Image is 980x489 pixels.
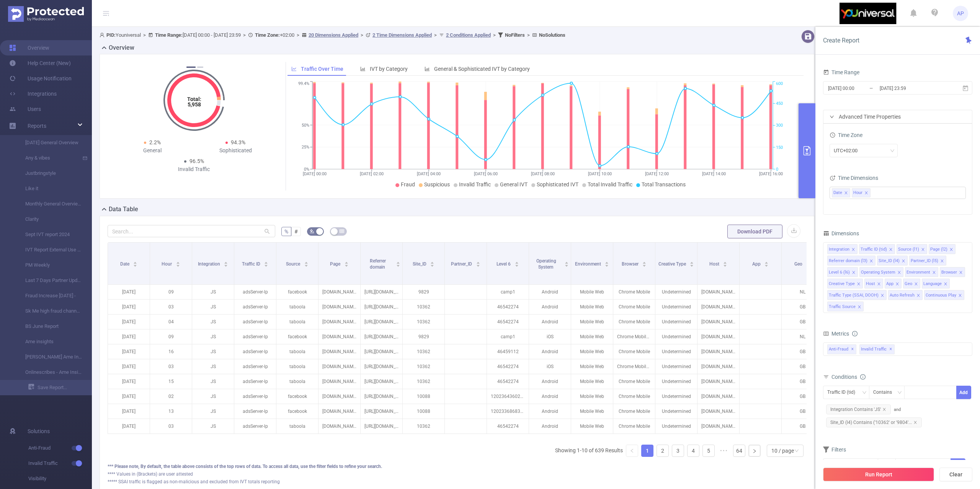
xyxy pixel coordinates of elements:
[645,171,669,176] tspan: [DATE] 12:00
[529,285,571,299] p: Android
[829,290,879,300] div: Traffic Type (SSAI, DOOH)
[864,279,883,289] li: Host
[862,390,867,396] i: icon: down
[28,380,92,395] a: Save Report...
[108,300,150,314] p: [DATE]
[830,114,834,119] i: icon: right
[430,261,434,263] i: icon: caret-up
[537,181,578,187] span: Sophisticated IVT
[641,445,653,457] li: 1
[764,261,769,263] i: icon: caret-up
[109,205,138,214] h2: Data Table
[923,279,942,289] div: Language
[852,271,856,275] i: icon: close
[149,139,161,145] span: 2.2%
[302,145,309,150] tspan: 25%
[344,261,348,263] i: icon: caret-up
[658,261,687,267] span: Creative Type
[957,6,964,21] span: AP
[829,267,850,277] div: Level 6 (l6)
[514,261,519,263] i: icon: caret-up
[921,248,925,252] i: icon: close
[823,230,859,236] span: Dimensions
[358,32,366,38] span: >
[476,261,480,263] i: icon: caret-up
[286,261,301,267] span: Source
[15,319,83,334] a: BS June Report
[120,261,131,267] span: Date
[672,445,684,457] li: 3
[318,285,360,299] p: [DOMAIN_NAME]
[869,259,873,264] i: icon: close
[197,67,203,68] button: 2
[194,147,278,155] div: Sophisticated
[108,285,150,299] p: [DATE]
[294,228,298,235] span: #
[192,285,234,299] p: JS
[852,188,871,197] li: Hour
[192,300,234,314] p: JS
[294,32,302,38] span: >
[829,256,867,266] div: Referrer domain (l3)
[723,261,727,263] i: icon: caret-up
[886,279,893,289] div: App
[794,448,799,454] i: icon: down
[914,282,918,287] i: icon: close
[476,264,480,266] i: icon: caret-down
[733,445,745,456] a: 64
[242,261,261,267] span: Traffic ID
[150,285,192,299] p: 09
[15,150,83,166] a: Any & vibes
[688,445,699,456] a: 4
[926,290,956,300] div: Continuous Play
[474,171,498,176] tspan: [DATE] 06:00
[905,267,938,277] li: Environment
[459,181,491,187] span: Invalid Traffic
[827,302,864,311] li: Traffic Source
[539,32,565,38] b: No Solutions
[189,158,204,164] span: 96.5%
[401,181,415,187] span: Fraud
[176,261,180,263] i: icon: caret-up
[689,261,694,265] div: Sort
[15,212,83,227] a: Clarity
[939,468,972,481] button: Clear
[702,445,715,457] li: 5
[224,264,228,266] i: icon: caret-down
[28,471,92,486] span: Visibility
[298,81,309,86] tspan: 99.4%
[853,189,862,197] span: Hour
[588,171,612,176] tspan: [DATE] 10:00
[829,279,855,289] div: Creative Type
[15,334,83,349] a: Ame insights
[15,135,83,150] a: [DATE] General Overview
[430,261,434,265] div: Sort
[198,261,221,267] span: Integration
[276,300,318,314] p: taboola
[949,248,953,252] i: icon: close
[565,261,569,263] i: icon: caret-up
[360,66,366,72] i: icon: bar-chart
[655,300,697,314] p: Undetermined
[897,244,927,254] li: Source (l1)
[958,293,962,298] i: icon: close
[888,290,923,300] li: Auto Refresh
[794,261,804,267] span: Geo
[9,71,72,86] a: Usage Notification
[497,261,512,267] span: Level 6
[703,445,714,456] a: 5
[879,83,941,93] input: End date
[344,261,349,265] div: Sort
[133,261,137,263] i: icon: caret-up
[536,258,556,270] span: Operating System
[15,288,83,303] a: Fraud Increase [DATE] -
[776,167,778,172] tspan: 0
[890,148,895,154] i: icon: down
[823,468,934,481] button: Run Report
[15,181,83,196] a: Like it
[776,101,783,106] tspan: 450
[944,282,947,287] i: icon: close
[9,40,49,55] a: Overview
[909,256,946,266] li: Partner_ID (l5)
[304,261,309,265] div: Sort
